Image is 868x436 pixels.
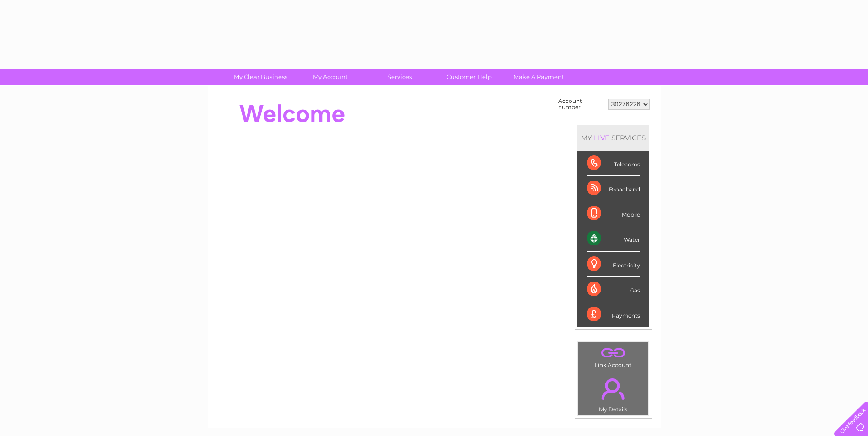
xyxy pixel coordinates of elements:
div: Electricity [587,252,640,277]
a: . [581,345,646,361]
div: Telecoms [587,151,640,176]
a: Make A Payment [501,69,577,85]
div: Mobile [587,201,640,226]
a: . [581,373,646,405]
a: Customer Help [431,69,507,85]
div: Water [587,226,640,251]
td: Account number [556,96,606,113]
div: LIVE [592,133,611,142]
td: Link Account [578,342,649,371]
a: My Account [292,69,368,85]
td: My Details [578,371,649,415]
div: Broadband [587,176,640,201]
div: Gas [587,277,640,302]
a: Services [362,69,437,85]
div: Payments [587,302,640,327]
a: My Clear Business [223,69,298,85]
div: MY SERVICES [577,125,649,151]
